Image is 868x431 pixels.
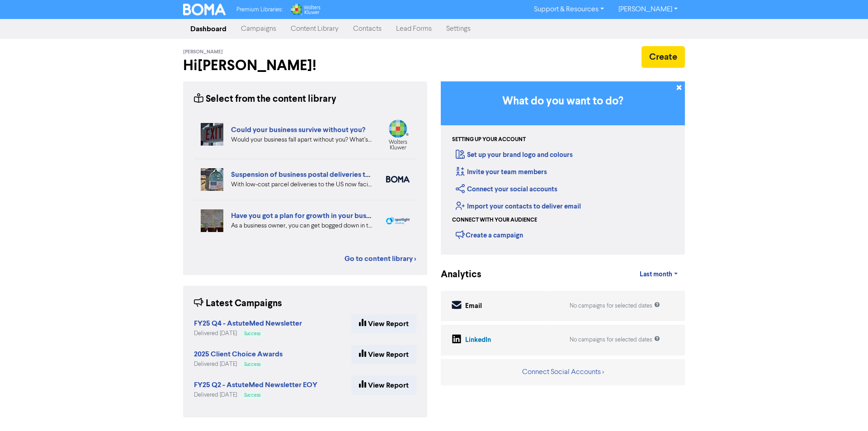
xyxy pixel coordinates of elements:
div: Setting up your account [452,136,526,144]
div: Create a campaign [456,228,523,242]
a: Lead Forms [389,20,439,38]
a: Suspension of business postal deliveries to the [GEOGRAPHIC_DATA]: what options do you have? [231,170,549,179]
a: View Report [351,376,416,395]
div: LinkedIn [465,335,491,346]
div: As a business owner, you can get bogged down in the demands of day-to-day business. We can help b... [231,221,373,231]
a: [PERSON_NAME] [611,2,685,17]
a: Last month [632,265,685,284]
img: Wolters Kluwer [290,4,321,15]
div: Email [465,301,482,312]
span: Success [244,393,260,398]
span: Success [244,362,260,367]
span: Success [244,332,260,336]
a: FY25 Q4 - AstuteMed Newsletter [194,320,302,327]
a: Support & Resources [527,2,611,17]
span: [PERSON_NAME] [183,49,223,55]
div: Analytics [441,268,470,282]
a: Could your business survive without you? [231,125,365,134]
a: Import your contacts to deliver email [456,202,581,211]
a: Contacts [346,20,389,38]
a: Campaigns [234,20,283,38]
a: Go to content library > [344,253,416,264]
div: With low-cost parcel deliveries to the US now facing tariffs, many international postal services ... [231,180,373,189]
div: No campaigns for selected dates [570,302,660,310]
a: 2025 Client Choice Awards [194,351,283,358]
span: Premium Libraries: [236,7,283,13]
a: Content Library [283,20,346,38]
h2: Hi [PERSON_NAME] ! [183,57,427,74]
button: Create [642,46,685,68]
strong: FY25 Q4 - AstuteMed Newsletter [194,319,302,328]
div: Getting Started in BOMA [441,81,685,255]
strong: 2025 Client Choice Awards [194,350,283,359]
div: Delivered [DATE] [194,329,302,338]
a: Connect your social accounts [456,185,557,194]
a: FY25 Q2 - AstuteMed Newsletter EOY [194,382,317,389]
img: wolterskluwer [386,119,410,150]
a: View Report [351,314,416,333]
a: Set up your brand logo and colours [456,151,573,159]
strong: FY25 Q2 - AstuteMed Newsletter EOY [194,380,317,389]
div: Connect with your audience [452,216,537,224]
img: boma [386,176,410,183]
img: BOMA Logo [183,4,226,15]
div: Latest Campaigns [194,297,282,311]
div: Would your business fall apart without you? What’s your Plan B in case of accident, illness, or j... [231,135,373,145]
img: spotlight [386,217,410,224]
a: Invite your team members [456,168,547,176]
h3: What do you want to do? [454,95,671,108]
div: Select from the content library [194,92,336,106]
button: Connect Social Accounts > [522,366,604,378]
span: Last month [640,270,672,279]
a: View Report [351,345,416,364]
div: No campaigns for selected dates [570,336,660,344]
a: Dashboard [183,20,234,38]
div: Delivered [DATE] [194,360,283,369]
div: Delivered [DATE] [194,391,317,399]
a: Have you got a plan for growth in your business? [231,211,386,220]
a: Settings [439,20,478,38]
